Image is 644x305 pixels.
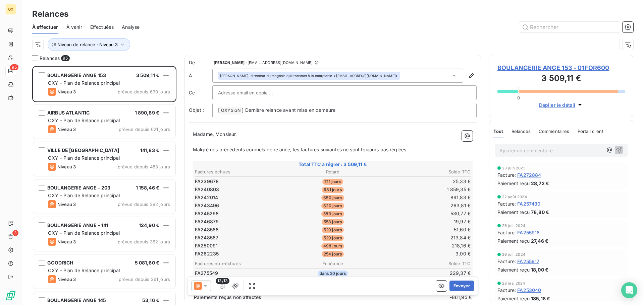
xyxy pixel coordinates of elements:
[189,89,212,96] label: Cc :
[47,147,119,153] span: VILLE DE [GEOGRAPHIC_DATA]
[48,38,130,51] button: Niveau de relance : Niveau 3
[322,187,343,193] span: 681 jours
[497,209,530,216] span: Paiement reçu
[195,202,219,209] span: FA243496
[497,237,530,244] span: Paiement reçu
[531,295,550,302] span: 185,18 €
[57,277,76,282] span: Niveau 3
[621,282,637,298] div: Open Intercom Messenger
[379,210,471,217] td: 530,77 €
[322,219,344,225] span: 558 jours
[5,4,16,15] div: OX
[220,107,241,115] span: OXYSIGN
[218,107,220,113] span: [
[195,234,218,241] span: FA248587
[502,252,525,256] span: 26 juil. 2024
[189,59,212,66] span: De :
[195,226,219,233] span: FA248588
[246,61,313,65] span: - [EMAIL_ADDRESS][DOMAIN_NAME]
[539,129,570,134] span: Commentaires
[194,294,430,301] span: Paiements reçus non affectés
[517,200,540,207] span: FA257430
[449,281,474,291] button: Envoyer
[502,281,525,285] span: 28 mai 2024
[195,270,286,277] td: FA275549
[220,73,332,78] span: [PERSON_NAME], directeur du magasin qui transmet à la comptable
[287,260,378,267] th: Échéance
[517,95,520,100] span: 0
[10,64,18,70] span: 95
[48,193,120,198] span: OXY - Plan de Relance principal
[57,89,76,94] span: Niveau 3
[321,211,344,217] span: 589 jours
[502,195,527,199] span: 22 août 2024
[379,234,471,241] td: 213,84 €
[497,200,516,207] span: Facture :
[502,166,526,170] span: 23 juin 2025
[12,230,18,236] span: 3
[431,294,472,301] span: -861,95 €
[195,218,219,225] span: FA246879
[531,209,549,216] span: 78,80 €
[136,72,160,78] span: 3 509,11 €
[90,24,114,30] span: Effectuées
[379,226,471,233] td: 51,60 €
[379,218,471,225] td: 19,97 €
[242,107,335,113] span: ] Dernière relance avant mise en demeure
[47,222,108,228] span: BOULANGERIE ANGE - 141
[379,194,471,201] td: 891,83 €
[57,127,76,132] span: Niveau 3
[122,24,140,30] span: Analyse
[322,179,343,185] span: 711 jours
[195,260,286,267] th: Factures non-échues
[517,171,541,178] span: FA272884
[32,24,58,30] span: À effectuer
[118,164,170,169] span: prévue depuis 483 jours
[119,277,170,282] span: prévue depuis 361 jours
[193,147,409,152] span: Malgré nos précédents courriels de relance, les factures suivantes ne sont toujours pas réglées :
[195,168,286,175] th: Factures échues
[497,180,530,187] span: Paiement reçu
[57,239,76,244] span: Niveau 3
[48,230,120,236] span: OXY - Plan de Relance principal
[118,239,170,244] span: prévue depuis 362 jours
[287,168,378,175] th: Retard
[322,235,344,241] span: 529 jours
[218,88,290,98] input: Adresse email en copie ...
[140,147,159,153] span: 141,83 €
[136,185,160,190] span: 1 158,46 €
[47,185,110,190] span: BOULANGERIE ANGE - 203
[32,66,176,305] div: grid
[379,260,471,267] th: Solde TTC
[118,202,170,207] span: prévue depuis 392 jours
[139,222,159,228] span: 124,90 €
[531,237,548,244] span: 27,46 €
[318,271,348,277] span: dans 20 jours
[322,251,344,257] span: 254 jours
[519,22,620,32] input: Rechercher
[537,101,586,109] button: Déplier le détail
[216,278,229,284] span: 13/13
[531,266,548,273] span: 18,00 €
[195,186,219,193] span: FA240803
[517,229,540,236] span: FA255918
[47,72,106,78] span: BOULANGERIE ANGE 153
[379,186,471,193] td: 1 859,35 €
[497,258,516,265] span: Facture :
[135,110,160,116] span: 1 890,89 €
[48,80,120,86] span: OXY - Plan de Relance principal
[57,42,118,47] span: Niveau de relance : Niveau 3
[195,250,219,257] span: FA262235
[379,202,471,209] td: 263,81 €
[195,210,219,217] span: FA245298
[195,194,218,201] span: FA242014
[531,180,549,187] span: 28,72 €
[47,260,73,265] span: GOODRICH
[379,178,471,185] td: 25,33 €
[194,161,472,168] span: Total TTC à régler : 3 509,11 €
[142,297,159,303] span: 53,16 €
[497,63,625,72] span: BOULANGERIE ANGE 153 - 01FOR600
[321,203,344,209] span: 620 jours
[517,287,541,294] span: FA253040
[379,250,471,257] td: 3,00 €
